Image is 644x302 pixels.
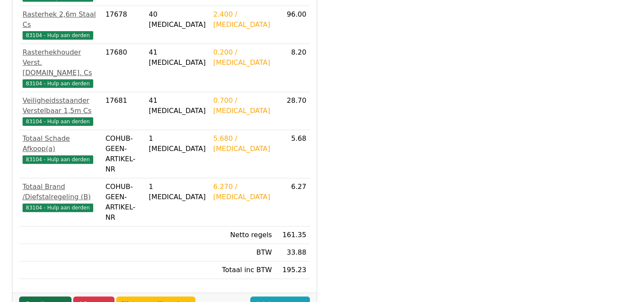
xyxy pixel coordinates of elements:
td: 161.35 [275,226,310,244]
td: 17678 [102,6,146,44]
td: 28.70 [275,92,310,130]
div: 1 [MEDICAL_DATA] [149,134,206,154]
td: Netto regels [210,226,275,244]
span: 83104 - Hulp aan derden [23,203,93,212]
div: 2.400 / [MEDICAL_DATA] [213,9,272,30]
a: Rasterhekhouder Verst. [DOMAIN_NAME]. Cs83104 - Hulp aan derden [23,47,99,88]
td: 96.00 [275,6,310,44]
td: 17680 [102,44,146,92]
div: 1 [MEDICAL_DATA] [149,182,206,202]
div: Veiligheidsstaander Verstelbaar 1,5m Cs [23,96,99,116]
td: COHUB-GEEN-ARTIKEL-NR [102,130,146,178]
span: 83104 - Hulp aan derden [23,155,93,164]
span: 83104 - Hulp aan derden [23,117,93,126]
div: 6.270 / [MEDICAL_DATA] [213,182,272,202]
td: BTW [210,244,275,261]
td: 6.27 [275,178,310,226]
td: 8.20 [275,44,310,92]
div: Totaal Brand /Diefstalregeling (B) [23,182,99,202]
span: 83104 - Hulp aan derden [23,79,93,88]
div: 5.680 / [MEDICAL_DATA] [213,134,272,154]
a: Totaal Brand /Diefstalregeling (B)83104 - Hulp aan derden [23,182,99,212]
div: 41 [MEDICAL_DATA] [149,96,206,116]
td: 33.88 [275,244,310,261]
a: Veiligheidsstaander Verstelbaar 1,5m Cs83104 - Hulp aan derden [23,96,99,126]
div: Rasterhek 2,6m Staal Cs [23,9,99,30]
span: 83104 - Hulp aan derden [23,31,93,40]
td: COHUB-GEEN-ARTIKEL-NR [102,178,146,226]
div: 41 [MEDICAL_DATA] [149,47,206,68]
a: Totaal Schade Afkoop(a)83104 - Hulp aan derden [23,134,99,164]
div: Totaal Schade Afkoop(a) [23,134,99,154]
td: Totaal inc BTW [210,261,275,279]
div: 0.200 / [MEDICAL_DATA] [213,47,272,68]
a: Rasterhek 2,6m Staal Cs83104 - Hulp aan derden [23,9,99,40]
td: 17681 [102,92,146,130]
td: 195.23 [275,261,310,279]
td: 5.68 [275,130,310,178]
div: Rasterhekhouder Verst. [DOMAIN_NAME]. Cs [23,47,99,78]
div: 0.700 / [MEDICAL_DATA] [213,96,272,116]
div: 40 [MEDICAL_DATA] [149,9,206,30]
